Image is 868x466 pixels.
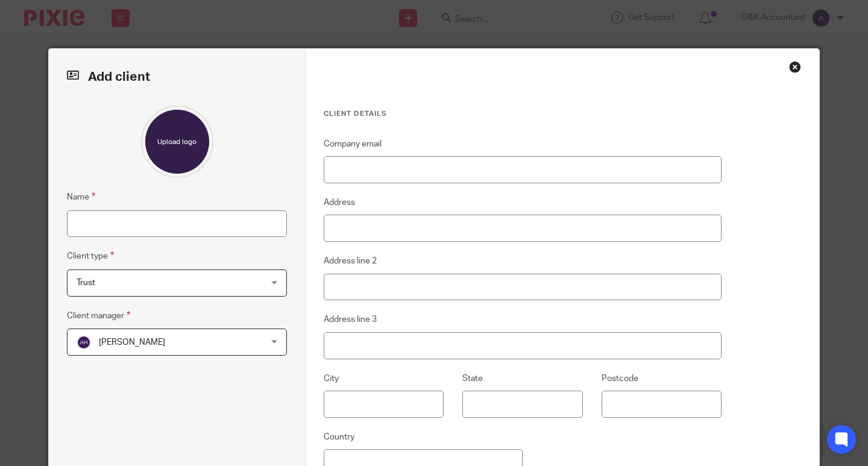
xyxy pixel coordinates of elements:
[789,61,801,73] div: Close this dialog window
[324,313,377,326] label: Address line 3
[67,67,287,87] h2: Add client
[462,373,483,385] label: State
[324,109,722,119] h3: Client details
[324,197,355,209] label: Address
[324,373,339,385] label: City
[67,190,95,204] label: Name
[324,431,354,443] label: Country
[602,373,638,385] label: Postcode
[67,309,130,323] label: Client manager
[324,255,377,267] label: Address line 2
[77,279,95,287] span: Trust
[77,335,91,350] img: svg%3E
[324,138,382,150] label: Company email
[67,249,114,263] label: Client type
[99,338,165,347] span: [PERSON_NAME]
